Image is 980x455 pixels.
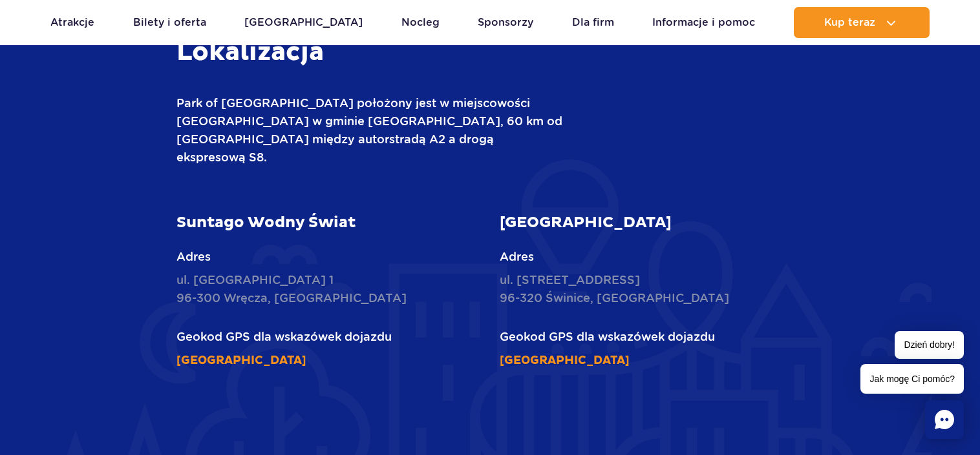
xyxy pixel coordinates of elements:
[176,271,481,307] p: ul. [GEOGRAPHIC_DATA] 1 96-300 Wręcza, [GEOGRAPHIC_DATA]
[794,7,930,38] button: Kup teraz
[478,7,533,38] a: Sponsorzy
[176,94,564,167] p: Park of [GEOGRAPHIC_DATA] położony jest w miejscowości [GEOGRAPHIC_DATA] w gminie [GEOGRAPHIC_DAT...
[176,248,481,266] p: Adres
[133,7,206,38] a: Bilety i oferta
[50,7,94,38] a: Atrakcje
[895,331,964,359] span: Dzień dobry!
[925,400,964,439] div: Chat
[500,328,804,346] p: Geokod GPS dla wskazówek dojazdu
[176,353,306,368] a: [GEOGRAPHIC_DATA]
[860,364,964,394] span: Jak mogę Ci pomóc?
[652,7,755,38] a: Informacje i pomoc
[572,7,614,38] a: Dla firm
[500,248,804,266] p: Adres
[500,271,804,307] p: ul. [STREET_ADDRESS] 96-320 Świnice, [GEOGRAPHIC_DATA]
[176,213,356,232] strong: Suntago Wodny Świat
[401,7,440,38] a: Nocleg
[500,353,630,368] a: [GEOGRAPHIC_DATA]
[176,328,481,346] p: Geokod GPS dla wskazówek dojazdu
[500,213,672,232] strong: [GEOGRAPHIC_DATA]
[176,36,564,68] h3: Lokalizacja
[244,7,363,38] a: [GEOGRAPHIC_DATA]
[824,17,875,28] span: Kup teraz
